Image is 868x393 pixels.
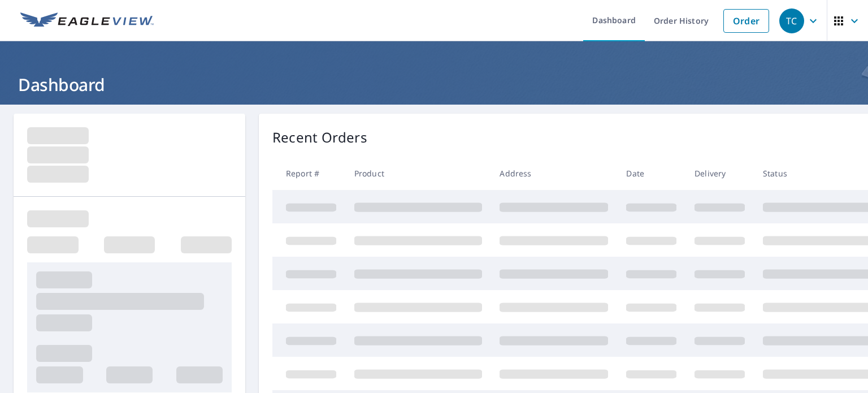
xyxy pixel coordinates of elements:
[723,9,769,33] a: Order
[14,73,854,96] h1: Dashboard
[617,157,685,190] th: Date
[491,157,617,190] th: Address
[20,12,154,29] img: EV Logo
[272,127,367,148] p: Recent Orders
[779,8,804,33] div: TC
[272,157,345,190] th: Report #
[685,157,754,190] th: Delivery
[345,157,491,190] th: Product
